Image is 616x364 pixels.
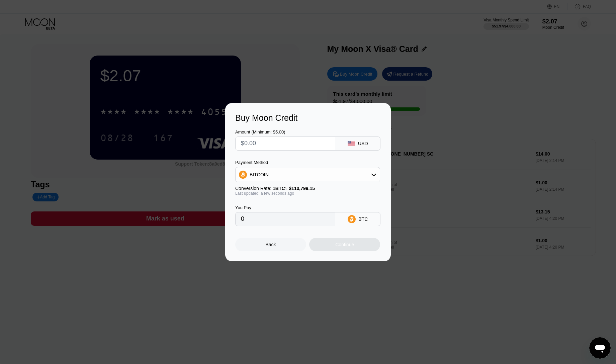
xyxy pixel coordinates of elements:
[266,242,276,247] div: Back
[235,205,335,210] div: You Pay
[235,186,380,191] div: Conversion Rate:
[235,191,380,196] div: Last updated: a few seconds ago
[589,337,611,359] iframe: Button to launch messaging window
[235,160,380,165] div: Payment Method
[235,238,306,251] div: Back
[241,137,330,150] input: $0.00
[235,113,381,123] div: Buy Moon Credit
[236,168,380,181] div: BITCOIN
[235,129,335,134] div: Amount (Minimum: $5.00)
[250,172,269,177] div: BITCOIN
[358,216,368,222] div: BTC
[358,141,368,146] div: USD
[273,186,315,191] span: 1 BTC ≈ $110,799.15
